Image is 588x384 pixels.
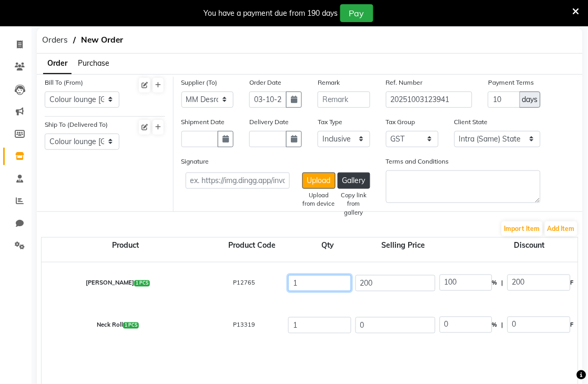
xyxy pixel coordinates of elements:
[76,31,128,49] span: New Order
[78,58,109,68] span: Purchase
[302,173,336,189] button: Upload
[134,280,150,287] span: 1 PCS
[181,78,218,87] label: Supplier (To)
[294,240,361,262] div: Qty
[34,315,202,336] div: Neck Roll
[571,317,574,334] span: F
[181,117,225,127] label: Shipment Date
[37,31,73,49] span: Orders
[318,78,340,87] label: Remark
[340,4,373,22] button: Pay
[386,157,449,166] label: Terms and Conditions
[42,240,210,262] div: Product
[386,92,473,108] input: Reference Number
[45,78,83,87] label: Bill To (From)
[492,317,498,334] span: %
[502,317,503,334] span: |
[338,191,370,217] div: Copy link from gallery
[318,92,370,108] input: Remark
[249,117,289,127] label: Delivery Date
[202,315,286,336] div: P13319
[47,58,67,68] span: Order
[386,78,423,87] label: Ref. Number
[202,272,286,294] div: P12765
[502,275,503,292] span: |
[380,238,428,252] span: Selling Price
[123,322,139,329] span: 1 PCS
[571,275,574,292] span: F
[204,8,338,19] div: You have a payment due from 190 days
[338,173,370,189] button: Gallery
[249,78,281,87] label: Order Date
[210,240,294,262] div: Product Code
[302,191,336,209] div: Upload from device
[318,117,343,127] label: Tax Type
[545,221,577,236] button: Add Item
[34,272,202,294] div: [PERSON_NAME]
[45,120,108,129] label: Ship To (Delivered To)
[502,221,543,236] button: Import Item
[488,78,534,87] label: Payment Terms
[186,173,290,189] input: ex. https://img.dingg.app/invoice.jpg or uploaded image name
[181,157,209,166] label: Signature
[386,117,415,127] label: Tax Group
[492,275,498,292] span: %
[454,117,488,127] label: Client State
[522,94,538,105] span: days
